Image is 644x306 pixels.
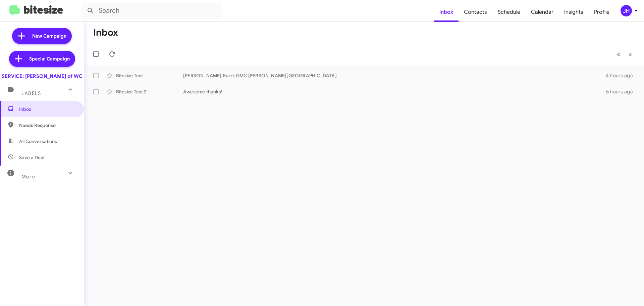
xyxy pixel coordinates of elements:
[19,122,76,129] span: Needs Response
[559,2,589,22] a: Insights
[116,72,183,79] div: Bitesize Test
[606,72,639,79] div: 4 hours ago
[19,106,76,113] span: Inbox
[29,55,70,62] span: Special Campaign
[621,5,632,16] div: JH
[606,88,639,95] div: 5 hours ago
[624,47,636,61] button: Next
[613,47,625,61] button: Previous
[2,73,83,80] div: SERVICE: [PERSON_NAME] of WC
[615,5,637,16] button: JH
[21,174,35,180] span: More
[81,3,222,19] input: Search
[434,2,459,22] a: Inbox
[21,90,41,96] span: Labels
[183,72,606,79] div: [PERSON_NAME] Buick GMC [PERSON_NAME][GEOGRAPHIC_DATA]
[93,27,118,38] h1: Inbox
[12,28,72,44] a: New Campaign
[526,2,559,22] a: Calendar
[116,88,183,95] div: Bitesize Test 2
[613,47,636,61] nav: Page navigation example
[183,88,606,95] div: Awesome thanks!
[9,51,75,67] a: Special Campaign
[589,2,615,22] a: Profile
[19,154,44,161] span: Save a Deal
[492,2,526,22] a: Schedule
[628,50,632,58] span: »
[459,2,492,22] a: Contacts
[617,50,621,58] span: «
[32,33,66,39] span: New Campaign
[19,138,57,145] span: All Conversations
